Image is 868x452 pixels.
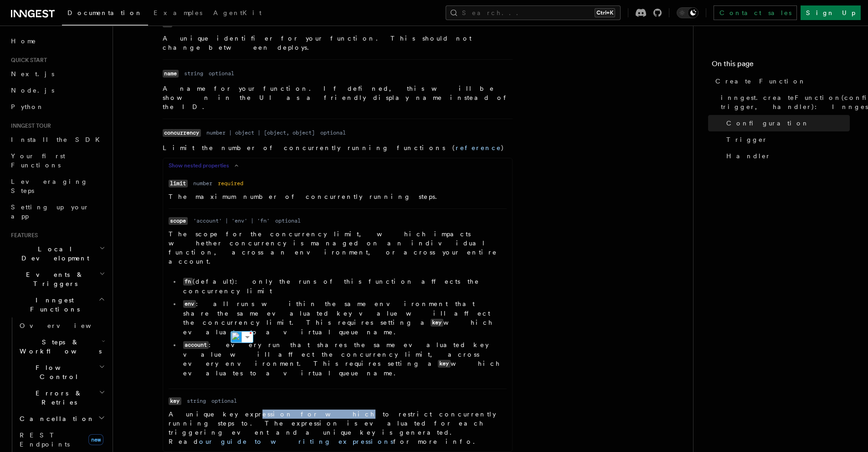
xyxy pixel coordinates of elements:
span: Local Development [7,244,99,263]
code: fn [183,278,193,286]
a: Node.js [7,82,107,99]
code: account [183,341,209,349]
a: Overview [16,317,107,334]
a: Contact sales [714,5,797,20]
li: : all runs within the same environment that share the same evaluated key value will affect the co... [180,299,507,337]
button: Show nested properties [169,162,242,169]
dd: string [187,397,206,405]
span: Trigger [726,135,768,144]
span: Steps & Workflows [16,338,102,356]
code: name [163,70,179,78]
p: A unique key expression for which to restrict concurrently running steps to. The expression is ev... [169,410,507,446]
span: REST Endpoints [20,431,70,448]
button: Cancellation [16,410,107,427]
a: inngest.createFunction(configuration, trigger, handler): InngestFunction [717,89,850,115]
a: Configuration [723,115,850,131]
span: Examples [154,9,202,16]
a: AgentKit [208,3,267,25]
li: : every run that shares the same evaluated key value will affect the concurrency limit, across ev... [180,340,507,378]
a: Leveraging Steps [7,173,107,199]
a: Python [7,99,107,115]
span: Inngest tour [7,122,51,130]
span: Cancellation [16,414,95,423]
h4: On this page [712,58,850,73]
button: Toggle dark mode [677,7,699,18]
span: Inngest Functions [7,296,98,314]
span: AgentKit [213,9,262,16]
p: The scope for the concurrency limit, which impacts whether concurrency is managed on an individua... [169,229,507,266]
span: Overview [20,322,113,329]
dd: optional [275,217,301,224]
a: Setting up your app [7,199,107,224]
code: key [438,360,451,368]
p: The maximum number of concurrently running steps. [169,192,507,201]
a: reference [456,144,501,151]
a: Home [7,33,107,49]
button: Steps & Workflows [16,334,107,359]
span: Setting up your app [11,203,89,220]
span: Install the SDK [11,136,105,143]
button: Search...Ctrl+K [446,5,621,20]
a: Handler [723,148,850,164]
a: our guide to writing expressions [199,438,393,445]
a: Install the SDK [7,131,107,148]
dd: optional [209,70,234,77]
dd: string [184,70,203,77]
code: scope [169,217,188,225]
span: Quick start [7,57,47,64]
button: Inngest Functions [7,292,107,317]
dd: number | object | [object, object] [206,129,315,136]
span: Python [11,103,44,110]
li: (default): only the runs of this function affects the concurrency limit [180,277,507,296]
code: concurrency [163,129,201,137]
button: Flow Control [16,359,107,385]
span: Home [11,36,36,46]
button: Events & Triggers [7,266,107,292]
code: env [183,300,196,308]
span: Handler [726,151,771,161]
span: Events & Triggers [7,270,99,288]
a: Documentation [62,3,148,26]
kbd: Ctrl+K [595,8,615,17]
code: key [169,397,181,405]
span: Leveraging Steps [11,178,88,194]
span: Errors & Retries [16,389,99,407]
a: Trigger [723,131,850,148]
span: Documentation [67,9,143,16]
span: Features [7,232,38,239]
p: Limit the number of concurrently running functions ( ) [163,143,513,152]
dd: required [218,180,243,187]
dd: 'account' | 'env' | 'fn' [193,217,270,224]
p: A name for your function. If defined, this will be shown in the UI as a friendly display name ins... [163,84,513,111]
a: Examples [148,3,208,25]
p: A unique identifier for your function. This should not change between deploys. [163,34,513,52]
span: Flow Control [16,363,99,381]
a: Create Function [712,73,850,89]
span: Your first Functions [11,152,65,169]
a: Sign Up [801,5,861,20]
span: Configuration [726,119,809,128]
button: Errors & Retries [16,385,107,410]
a: Your first Functions [7,148,107,173]
dd: optional [211,397,237,405]
span: Create Function [715,77,806,86]
dd: number [193,180,212,187]
code: key [431,319,443,327]
span: new [88,434,103,445]
a: Next.js [7,66,107,82]
span: Next.js [11,70,54,78]
dd: optional [320,129,346,136]
button: Local Development [7,241,107,266]
span: Node.js [11,87,54,94]
code: limit [169,180,188,187]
